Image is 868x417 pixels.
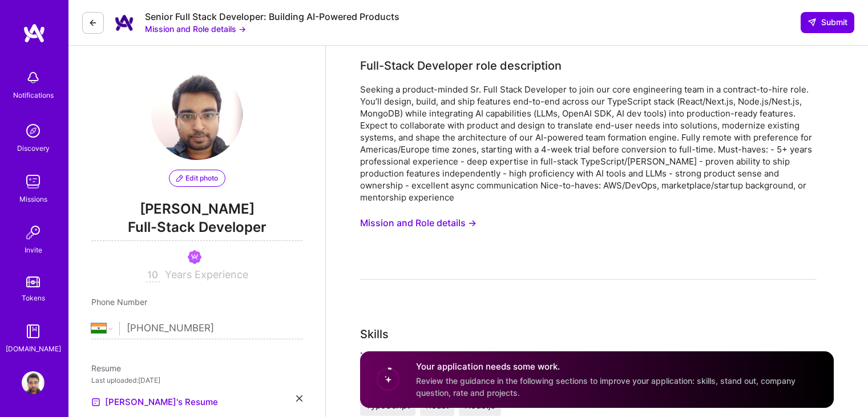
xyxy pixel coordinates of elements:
[91,363,121,373] span: Resume
[19,371,47,394] a: User Avatar
[113,11,136,34] img: Company Logo
[165,268,248,280] span: Years Experience
[26,276,40,287] img: tokens
[146,268,160,282] input: XX
[91,201,302,218] span: [PERSON_NAME]
[91,218,302,241] span: Full-Stack Developer
[176,173,218,183] span: Edit photo
[91,398,100,407] img: Resume
[360,57,562,74] div: Full-Stack Developer role description
[296,395,302,402] i: icon Close
[22,292,45,304] div: Tokens
[145,23,246,35] button: Mission and Role details →
[22,119,45,142] img: discovery
[188,250,201,264] img: Been on Mission
[22,221,45,244] img: Invite
[22,170,45,193] img: teamwork
[91,374,302,386] div: Last uploaded: [DATE]
[801,12,854,33] button: Submit
[22,320,45,343] img: guide book
[176,175,183,182] i: icon PencilPurple
[360,326,389,343] div: Skills
[127,312,302,345] input: +1 (000) 000-0000
[13,89,54,101] div: Notifications
[151,69,243,160] img: User Avatar
[169,170,225,187] button: Edit photo
[360,83,817,203] div: Seeking a product-minded Sr. Full Stack Developer to join our core engineering team in a contract...
[88,18,98,27] i: icon LeftArrowDark
[23,23,46,43] img: logo
[91,297,147,307] span: Phone Number
[22,66,45,89] img: bell
[416,376,796,398] span: Review the guidance in the following sections to improve your application: skills, stand out, com...
[808,18,817,27] i: icon SendLight
[91,395,218,409] a: [PERSON_NAME]'s Resume
[416,360,820,372] h4: Your application needs some work.
[25,244,42,256] div: Invite
[6,343,61,355] div: [DOMAIN_NAME]
[19,193,47,205] div: Missions
[17,142,50,154] div: Discovery
[808,17,847,28] span: Submit
[145,11,399,23] div: Senior Full Stack Developer: Building AI-Powered Products
[360,212,477,234] button: Mission and Role details →
[22,371,45,394] img: User Avatar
